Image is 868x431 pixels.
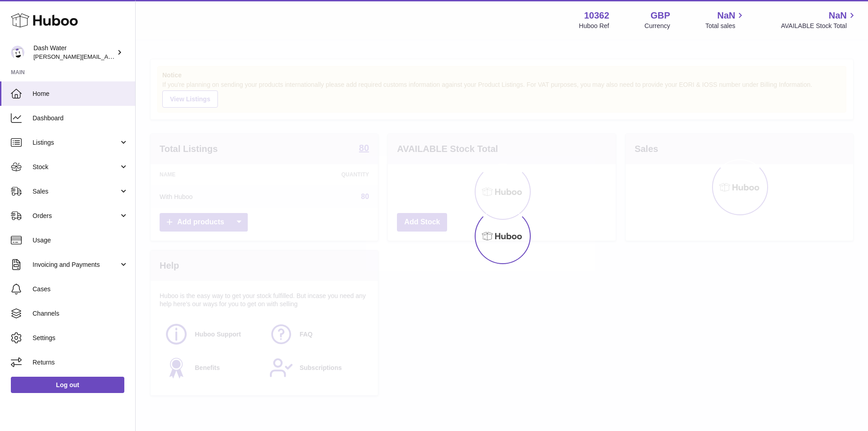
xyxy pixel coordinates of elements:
span: Settings [33,334,128,342]
a: Log out [11,377,124,393]
span: [PERSON_NAME][EMAIL_ADDRESS][DOMAIN_NAME] [33,53,181,60]
strong: 10362 [584,9,609,22]
span: NaN [829,9,847,22]
span: AVAILABLE Stock Total [781,22,857,30]
div: Huboo Ref [579,22,609,30]
span: Channels [33,309,128,318]
span: NaN [717,9,735,22]
span: Returns [33,358,128,367]
a: NaN AVAILABLE Stock Total [781,9,857,30]
div: Currency [645,22,670,30]
div: Dash Water [33,44,115,61]
span: Usage [33,236,128,245]
span: Invoicing and Payments [33,260,119,269]
span: Home [33,90,128,98]
span: Stock [33,163,119,171]
span: Listings [33,138,119,147]
span: Sales [33,187,119,196]
span: Orders [33,212,119,220]
span: Cases [33,285,128,294]
span: Dashboard [33,114,128,123]
span: Total sales [705,22,745,30]
strong: GBP [651,9,670,22]
img: sophie@dash-water.com [11,46,24,59]
a: NaN Total sales [705,9,745,30]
